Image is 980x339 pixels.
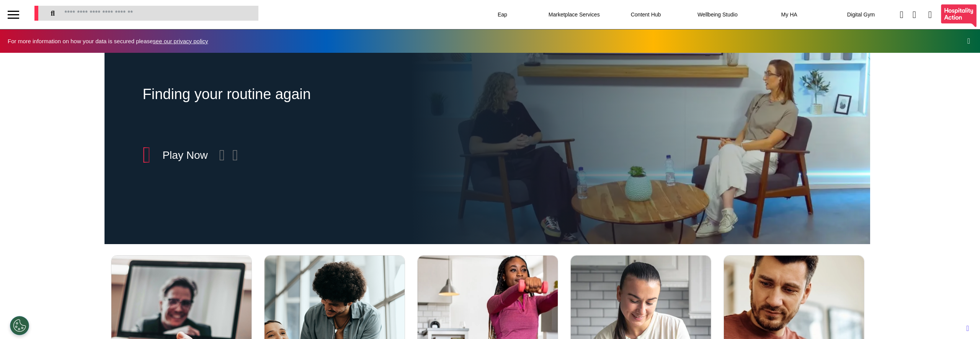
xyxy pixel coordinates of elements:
[8,38,216,44] div: For more information on how your data is secured please
[10,316,29,335] button: Open Preferences
[467,4,538,25] div: Eap
[162,147,207,163] div: Play Now
[610,4,681,25] div: Content Hub
[753,4,825,25] div: My HA
[825,4,897,25] div: Digital Gym
[538,4,610,25] div: Marketplace Services
[153,38,208,44] a: see our privacy policy
[682,4,753,25] div: Wellbeing Studio
[143,83,564,105] div: Finding your routine again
